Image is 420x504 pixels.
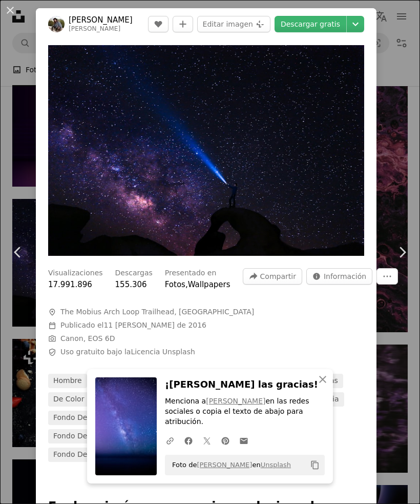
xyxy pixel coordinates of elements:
[48,392,89,407] a: de color
[185,280,188,289] span: ,
[306,456,324,474] button: Copiar al portapapeles
[48,16,65,32] img: Ve al perfil de Clarisse Meyer
[48,45,364,256] img: Galaxia
[48,374,87,388] a: hombre
[69,15,133,25] a: [PERSON_NAME]
[384,203,420,301] a: Siguiente
[60,347,195,357] span: Uso gratuito bajo la
[167,457,291,473] span: Foto de en
[275,16,346,32] a: Descargar gratis
[197,461,252,469] a: [PERSON_NAME]
[131,348,195,356] a: Licencia Unsplash
[216,430,235,451] a: Comparte en Pinterest
[48,280,92,289] span: 17.991.896
[261,461,291,469] a: Unsplash
[198,430,216,451] a: Comparte en Twitter
[376,268,398,285] button: Más acciones
[48,429,185,443] a: fondo de pantalla [PERSON_NAME]
[165,280,185,289] a: Fotos
[103,321,206,329] time: 11 de agosto de 2016, 16:41:47 GMT-6
[306,268,372,285] button: Estadísticas sobre esta imagen
[60,321,206,329] span: Publicado el
[48,268,103,278] h3: Visualizaciones
[243,268,302,285] button: Compartir esta imagen
[188,280,230,289] a: Wallpapers
[165,396,325,427] p: Menciona a en las redes sociales o copia el texto de abajo para atribución.
[235,430,253,451] a: Comparte por correo electrónico
[69,25,120,32] a: [PERSON_NAME]
[324,269,366,284] span: Información
[60,334,115,344] button: Canon, EOS 6D
[165,377,325,392] h3: ¡[PERSON_NAME] las gracias!
[48,411,191,425] a: fondo de pantalla de cielo nocturno
[115,280,147,289] span: 155.306
[48,45,364,256] button: Ampliar en esta imagen
[206,397,265,405] a: [PERSON_NAME]
[347,16,364,32] button: Elegir el tamaño de descarga
[173,16,193,32] button: Añade a la colección
[60,307,254,317] span: The Mobius Arch Loop Trailhead, [GEOGRAPHIC_DATA]
[148,16,169,32] button: Me gusta
[115,268,153,278] h3: Descargas
[165,268,217,278] h3: Presentado en
[260,269,296,284] span: Compartir
[179,430,198,451] a: Comparte en Facebook
[48,448,121,462] a: fondo de estrella
[197,16,270,32] button: Editar imagen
